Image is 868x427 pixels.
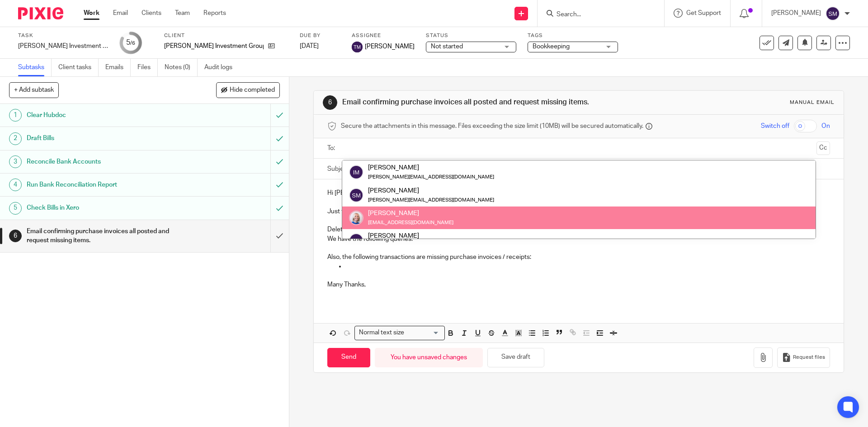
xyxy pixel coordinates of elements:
[105,59,131,76] a: Emails
[349,233,363,248] img: svg%3E
[327,253,830,262] p: Also, the following transactions are missing purchase invoices / receipts:
[164,42,264,51] p: [PERSON_NAME] Investment Group Ltd
[368,186,494,195] div: [PERSON_NAME]
[300,32,340,39] label: Due by
[793,354,825,361] span: Request files
[126,38,135,48] div: 5
[368,231,494,240] div: [PERSON_NAME]
[341,122,643,131] span: Secure the attachments in this message. Files exceeding the size limit (10MB) will be secured aut...
[556,11,637,19] input: Search
[352,42,363,52] img: svg%3E
[349,188,363,202] img: svg%3E
[137,59,158,76] a: Files
[816,141,830,155] button: Cc
[18,59,52,76] a: Subtasks
[27,201,183,215] h1: Check Bills in Xero
[27,108,183,122] h1: Clear Hubdoc
[27,225,183,248] h1: Email confirming purchase invoices all posted and request missing items.
[368,163,494,172] div: [PERSON_NAME]
[349,211,363,225] img: Low%20Res%20-%20Your%20Support%20Team%20-5.jpg
[18,7,63,19] img: Pixie
[130,41,135,46] small: /6
[9,202,22,215] div: 5
[771,9,821,18] p: [PERSON_NAME]
[9,230,22,242] div: 6
[368,197,494,202] small: [PERSON_NAME][EMAIL_ADDRESS][DOMAIN_NAME]
[368,174,494,179] small: [PERSON_NAME][EMAIL_ADDRESS][DOMAIN_NAME]
[142,9,161,18] a: Clients
[327,225,830,234] p: Delete as appropriate
[165,59,198,76] a: Notes (0)
[327,280,830,289] p: Many Thanks,
[203,9,226,18] a: Reports
[84,9,99,18] a: Work
[27,131,183,145] h1: Draft Bills
[487,348,544,367] button: Save draft
[777,347,830,368] button: Request files
[826,6,840,21] img: svg%3E
[164,32,288,39] label: Client
[368,209,453,218] div: [PERSON_NAME]
[426,32,516,39] label: Status
[27,155,183,169] h1: Reconcile Bank Accounts
[354,326,445,340] div: Search for option
[790,99,835,106] div: Manual email
[407,328,439,338] input: Search for option
[9,178,22,191] div: 4
[9,132,22,145] div: 2
[761,122,789,131] span: Switch off
[357,328,406,338] span: Normal text size
[821,122,830,131] span: On
[431,43,463,50] span: Not started
[9,82,59,98] button: + Add subtask
[342,98,598,107] h1: Email confirming purchase invoices all posted and request missing items.
[18,42,108,51] div: Shamot Investment Group - Bookkeeping - Weekly
[230,87,275,94] span: Hide completed
[204,59,239,76] a: Audit logs
[327,235,830,244] p: We have the following queries:
[533,43,570,50] span: Bookkeeping
[9,109,22,122] div: 1
[327,188,830,197] p: Hi [PERSON_NAME],
[352,32,415,39] label: Assignee
[9,155,22,168] div: 3
[300,43,319,49] span: [DATE]
[368,220,453,225] small: [EMAIL_ADDRESS][DOMAIN_NAME]
[327,144,337,153] label: To:
[686,10,721,16] span: Get Support
[27,178,183,192] h1: Run Bank Reconciliation Report
[327,164,351,174] label: Subject:
[113,9,128,18] a: Email
[58,59,99,76] a: Client tasks
[327,207,830,216] p: Just to confirm the purchase invoices have now been added to Xero.
[365,42,415,51] span: [PERSON_NAME]
[375,348,483,367] div: You have unsaved changes
[18,42,108,51] div: [PERSON_NAME] Investment Group - Bookkeeping - Weekly
[528,32,618,39] label: Tags
[216,82,280,98] button: Hide completed
[349,165,363,179] img: svg%3E
[327,348,370,367] input: Send
[175,9,190,18] a: Team
[323,95,337,110] div: 6
[18,32,108,39] label: Task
